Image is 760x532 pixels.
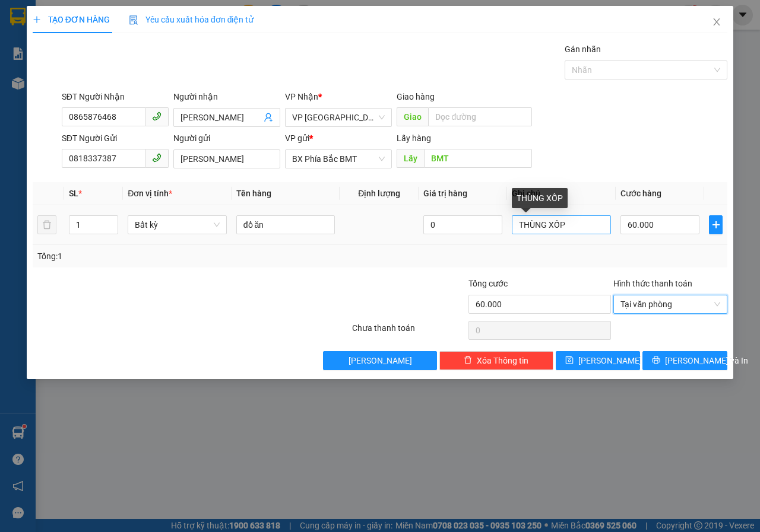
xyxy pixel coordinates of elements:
[33,15,110,24] span: TẠO ĐƠN HÀNG
[236,189,271,198] span: Tên hàng
[512,188,568,208] div: THÙNG XỐP
[709,215,723,234] button: plus
[349,354,412,367] span: [PERSON_NAME]
[62,132,169,145] div: SĐT Người Gửi
[397,92,435,101] span: Giao hàng
[285,132,392,145] div: VP gửi
[285,92,318,101] span: VP Nhận
[423,215,502,234] input: 0
[613,279,692,288] label: Hình thức thanh toán
[135,216,220,234] span: Bất kỳ
[152,112,161,121] span: phone
[292,150,385,168] span: BX Phía Bắc BMT
[468,279,508,288] span: Tổng cước
[439,351,553,370] button: deleteXóa Thông tin
[351,321,467,342] div: Chưa thanh toán
[292,109,385,126] span: VP Đà Lạt
[116,53,237,69] div: 0977491234
[652,356,660,365] span: printer
[128,189,172,198] span: Đơn vị tính
[507,182,616,205] th: Ghi chú
[129,15,138,25] img: icon
[264,113,273,122] span: user-add
[665,354,748,367] span: [PERSON_NAME] và In
[423,189,467,198] span: Giá trị hàng
[33,15,41,24] span: plus
[10,39,108,110] div: HOÀ CHIẾN THẮNG// 02 [PERSON_NAME], TÂN AN// CCCD 066201017318
[129,15,254,24] span: Yêu cầu xuất hóa đơn điện tử
[62,90,169,103] div: SĐT Người Nhận
[397,149,424,168] span: Lấy
[512,215,611,234] input: Ghi Chú
[116,10,237,39] div: VP [GEOGRAPHIC_DATA]
[358,189,400,198] span: Định lượng
[620,295,720,313] span: Tại văn phòng
[397,133,431,143] span: Lấy hàng
[397,107,428,126] span: Giao
[10,10,108,39] div: BX Phía Bắc BMT
[424,149,531,168] input: Dọc đường
[464,356,472,365] span: delete
[173,90,280,103] div: Người nhận
[236,215,335,234] input: VD: Bàn, Ghế
[700,6,733,39] button: Close
[10,11,28,24] span: Gửi:
[642,351,727,370] button: printer[PERSON_NAME] và In
[69,189,78,198] span: SL
[712,17,721,27] span: close
[578,354,642,367] span: [PERSON_NAME]
[37,215,56,234] button: delete
[556,351,641,370] button: save[PERSON_NAME]
[116,11,145,24] span: Nhận:
[565,356,574,365] span: save
[565,44,601,54] label: Gán nhãn
[152,153,161,163] span: phone
[477,354,528,367] span: Xóa Thông tin
[710,220,722,230] span: plus
[173,132,280,145] div: Người gửi
[620,189,661,198] span: Cước hàng
[428,107,531,126] input: Dọc đường
[116,39,237,53] div: bơ car gara
[323,351,437,370] button: [PERSON_NAME]
[37,250,294,263] div: Tổng: 1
